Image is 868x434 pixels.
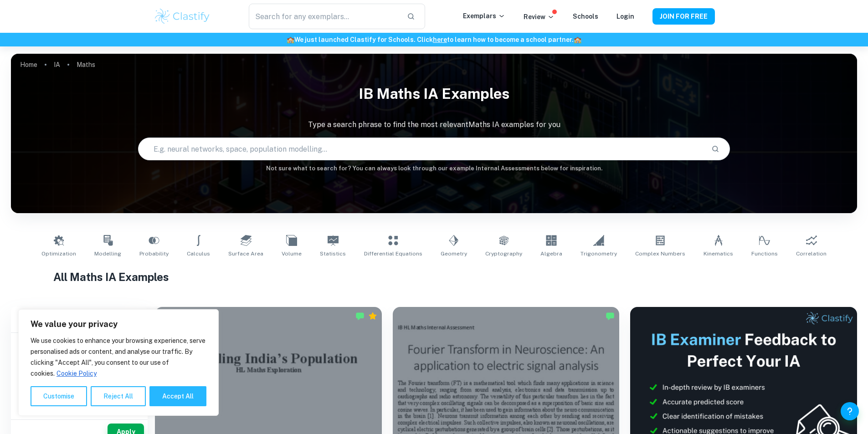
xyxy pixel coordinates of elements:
div: Premium [368,311,377,321]
a: IA [54,58,60,71]
p: Type a search phrase to find the most relevant Maths IA examples for you [11,119,857,130]
span: Volume [282,250,302,258]
p: Review [524,12,555,22]
h1: IB Maths IA examples [11,79,857,108]
h6: We just launched Clastify for Schools. Click to learn how to become a school partner. [2,35,866,45]
button: Customise [31,386,87,406]
span: Cryptography [485,250,522,258]
img: Marked [355,311,365,321]
img: Marked [606,311,615,321]
span: Differential Equations [364,250,422,258]
div: We value your privacy [18,309,219,416]
h1: All Maths IA Examples [53,269,815,285]
span: Correlation [796,250,827,258]
span: 🏫 [287,36,294,43]
h6: Not sure what to search for? You can always look through our example Internal Assessments below f... [11,164,857,173]
button: Reject All [91,386,146,406]
span: Surface Area [228,250,263,258]
span: Calculus [187,250,210,258]
input: E.g. neural networks, space, population modelling... [139,136,704,162]
p: We value your privacy [31,319,206,330]
p: Exemplars [463,11,505,21]
span: Probability [139,250,169,258]
span: Algebra [540,250,562,258]
span: Geometry [441,250,467,258]
a: Login [616,13,634,20]
span: Modelling [94,250,121,258]
a: Home [20,58,37,71]
button: Help and Feedback [841,402,859,420]
span: Functions [751,250,778,258]
span: Trigonometry [580,250,617,258]
button: Accept All [149,386,206,406]
span: 🏫 [574,36,581,43]
h6: Filter exemplars [11,307,148,332]
span: Statistics [320,250,346,258]
span: Kinematics [704,250,733,258]
a: Schools [573,13,598,20]
button: JOIN FOR FREE [652,8,715,25]
span: Complex Numbers [635,250,685,258]
a: Cookie Policy [56,369,97,378]
a: here [433,36,447,43]
img: Clastify logo [154,7,211,26]
span: Optimization [41,250,76,258]
input: Search for any exemplars... [249,4,399,29]
button: Search [708,141,723,157]
p: Maths [77,60,95,70]
p: We use cookies to enhance your browsing experience, serve personalised ads or content, and analys... [31,335,206,379]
